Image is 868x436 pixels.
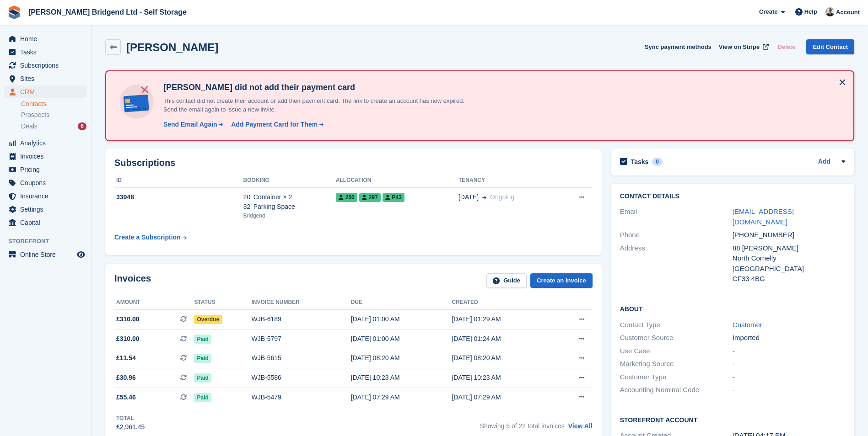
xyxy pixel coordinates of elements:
[227,120,324,129] a: Add Payment Card for Them
[114,192,243,202] div: 33948
[620,359,733,369] div: Marketing Source
[452,373,553,383] div: [DATE] 10:23 AM
[20,32,75,45] span: Home
[825,7,835,16] img: Rhys Jones
[20,176,75,189] span: Coupons
[759,7,777,16] span: Create
[116,393,136,402] span: £55.46
[620,346,733,356] div: Use Case
[194,393,211,402] span: Paid
[5,163,86,176] a: menu
[194,373,211,383] span: Paid
[252,393,351,402] div: WJB-5479
[5,176,86,189] a: menu
[733,372,845,383] div: -
[20,46,75,58] span: Tasks
[733,385,845,395] div: -
[194,335,211,344] span: Paid
[5,32,86,45] a: menu
[806,39,854,54] a: Edit Contact
[452,334,553,344] div: [DATE] 01:24 AM
[5,248,86,261] a: menu
[458,173,558,188] th: Tenancy
[336,173,458,188] th: Allocation
[116,314,140,324] span: £310.00
[20,216,75,229] span: Capital
[20,137,75,149] span: Analytics
[480,422,565,430] span: Showing 5 of 22 total invoices
[116,422,145,432] div: £2,961.45
[20,203,75,216] span: Settings
[452,314,553,324] div: [DATE] 01:29 AM
[114,229,187,246] a: Create a Subscription
[116,414,145,422] div: Total
[243,192,336,212] div: 20' Container × 2 32' Parking Space
[733,253,845,264] div: North Cornelly
[194,315,222,324] span: Overdue
[114,273,151,288] h2: Invoices
[114,158,593,168] h2: Subscriptions
[351,334,452,344] div: [DATE] 01:00 AM
[652,158,663,166] div: 0
[620,230,733,240] div: Phone
[5,216,86,229] a: menu
[452,393,553,402] div: [DATE] 07:29 AM
[733,274,845,284] div: CF33 4BG
[458,192,479,202] span: [DATE]
[252,295,351,310] th: Invoice number
[620,193,845,200] h2: Contact Details
[114,295,194,310] th: Amount
[5,190,86,202] a: menu
[21,100,86,108] a: Contacts
[733,321,762,329] a: Customer
[530,273,593,288] a: Create an Invoice
[490,193,514,201] span: Ongoing
[620,415,845,424] h2: Storefront Account
[486,273,527,288] a: Guide
[383,193,404,202] span: P43
[7,5,21,19] img: stora-icon-8386f47178a22dfd0bd8f6a31ec36ba5ce8667c1dd55bd0f319d3a0aa187defe.svg
[126,41,218,53] h2: [PERSON_NAME]
[733,333,845,343] div: Imported
[21,111,49,119] span: Prospects
[231,120,318,129] div: Add Payment Card for Them
[116,334,140,344] span: £310.00
[351,295,452,310] th: Due
[8,237,91,246] span: Storefront
[20,248,75,261] span: Online Store
[620,372,733,383] div: Customer Type
[620,304,845,313] h2: About
[5,137,86,149] a: menu
[568,422,593,430] a: View All
[194,354,211,363] span: Paid
[804,7,817,16] span: Help
[25,5,190,20] a: [PERSON_NAME] Bridgend Ltd - Self Storage
[351,393,452,402] div: [DATE] 07:29 AM
[21,110,86,120] a: Prospects
[359,193,381,202] span: 297
[733,207,794,226] a: [EMAIL_ADDRESS][DOMAIN_NAME]
[733,346,845,356] div: -
[21,122,38,131] span: Deals
[252,353,351,363] div: WJB-5615
[20,150,75,163] span: Invoices
[20,163,75,176] span: Pricing
[774,39,799,54] button: Delete
[620,243,733,284] div: Address
[733,264,845,274] div: [GEOGRAPHIC_DATA]
[163,120,217,129] div: Send Email Again
[252,334,351,344] div: WJB-5797
[631,158,649,166] h2: Tasks
[116,353,136,363] span: £11.54
[20,72,75,85] span: Sites
[715,39,771,54] a: View on Stripe
[351,353,452,363] div: [DATE] 08:20 AM
[620,207,733,227] div: Email
[243,173,336,188] th: Booking
[5,150,86,163] a: menu
[733,230,845,240] div: [PHONE_NUMBER]
[719,43,760,52] span: View on Stripe
[160,82,480,93] h4: [PERSON_NAME] did not add their payment card
[351,373,452,383] div: [DATE] 10:23 AM
[836,8,860,17] span: Account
